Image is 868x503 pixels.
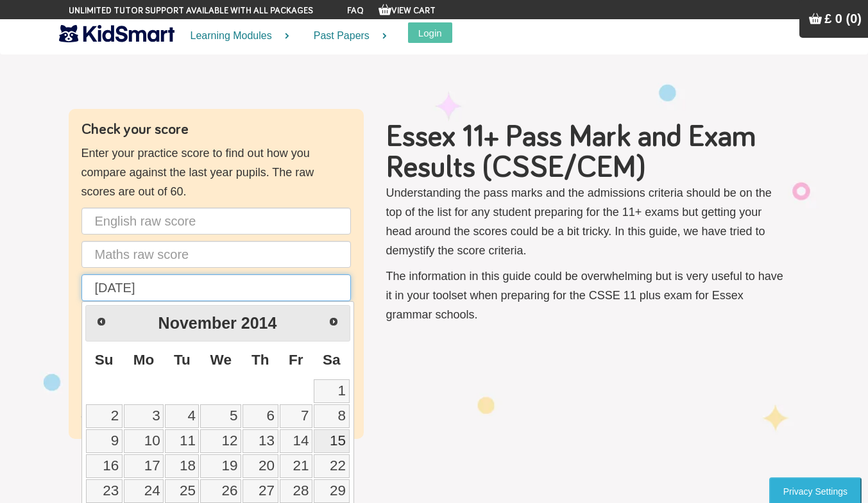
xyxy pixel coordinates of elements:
[280,429,312,453] a: 14
[243,404,278,428] a: 6
[87,307,116,336] a: Prev
[81,241,351,268] input: Maths raw score
[386,267,787,324] p: The information in this guide could be overwhelming but is very useful to have it in your toolset...
[165,479,199,503] a: 25
[243,479,278,503] a: 27
[314,404,350,428] a: 8
[809,12,822,25] img: Your items in the shopping basket
[81,122,351,137] h4: Check your score
[280,404,312,428] a: 7
[86,429,123,453] a: 9
[251,352,269,368] span: Thursday
[95,352,114,368] span: Sunday
[96,317,106,327] span: Prev
[124,479,164,503] a: 24
[165,404,199,428] a: 4
[133,352,155,368] span: Monday
[200,454,241,478] a: 19
[124,404,164,428] a: 3
[386,183,787,260] p: Understanding the pass marks and the admissions criteria should be on the top of the list for any...
[379,6,436,15] a: View Cart
[241,314,277,332] span: 2014
[347,6,364,15] a: FAQ
[174,19,298,53] a: Learning Modules
[200,404,241,428] a: 5
[314,479,350,503] a: 29
[86,404,123,428] a: 2
[314,429,350,453] a: 15
[86,454,123,478] a: 16
[243,429,278,453] a: 13
[243,454,278,478] a: 20
[69,4,313,17] span: Unlimited tutor support available with all packages
[314,379,350,403] a: 1
[81,274,351,301] input: Date of birth (d/m/y) e.g. 27/12/2007
[81,144,351,201] p: Enter your practice score to find out how you compare against the last year pupils. The raw score...
[124,454,164,478] a: 17
[314,454,350,478] a: 22
[174,352,191,368] span: Tuesday
[824,12,862,26] span: £ 0 (0)
[86,479,123,503] a: 23
[210,352,232,368] span: Wednesday
[165,429,199,453] a: 11
[124,429,164,453] a: 10
[289,352,303,368] span: Friday
[328,317,339,327] span: Next
[319,307,348,336] a: Next
[386,122,787,183] h1: Essex 11+ Pass Mark and Exam Results (CSSE/CEM)
[81,208,351,235] input: English raw score
[408,22,452,43] button: Login
[200,429,241,453] a: 12
[379,3,391,16] img: Your items in the shopping basket
[165,454,199,478] a: 18
[323,352,341,368] span: Saturday
[298,19,395,53] a: Past Papers
[280,479,312,503] a: 28
[280,454,312,478] a: 21
[200,479,241,503] a: 26
[158,314,237,332] span: November
[59,22,174,45] img: KidSmart logo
